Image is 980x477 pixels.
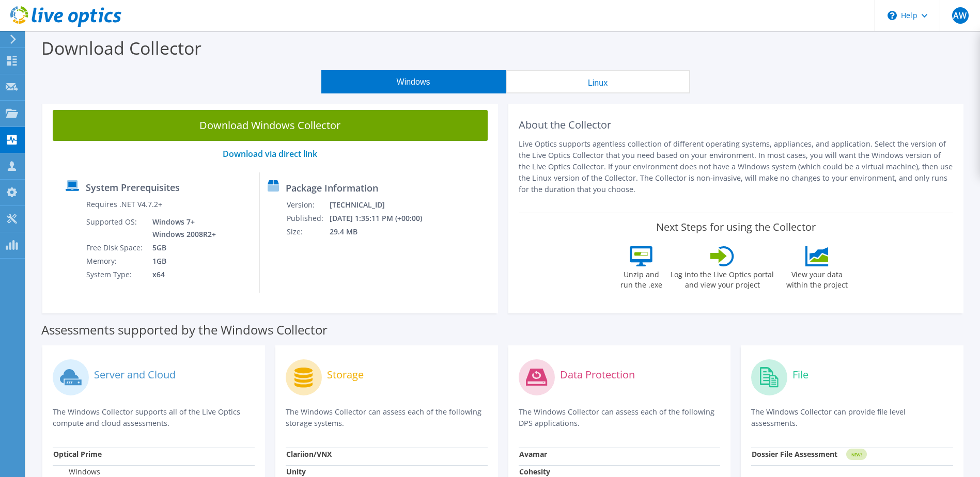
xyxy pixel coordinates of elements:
[752,449,837,459] strong: Dossier File Assessment
[286,406,488,429] p: The Windows Collector can assess each of the following storage systems.
[53,110,488,141] a: Download Windows Collector
[519,406,721,429] p: The Windows Collector can assess each of the following DPS applications.
[519,138,954,195] p: Live Optics supports agentless collection of different operating systems, appliances, and applica...
[53,467,100,477] label: Windows
[670,266,774,290] label: Log into the Live Optics portal and view your project
[53,449,102,459] strong: Optical Prime
[519,119,954,131] h2: About the Collector
[329,212,436,225] td: [DATE] 1:35:11 PM (+00:00)
[41,36,201,60] label: Download Collector
[86,268,145,281] td: System Type:
[286,449,332,459] strong: Clariion/VNX
[86,255,145,268] td: Memory:
[327,370,364,380] label: Storage
[780,266,854,290] label: View your data within the project
[86,182,180,193] label: System Prerequisites
[286,467,306,476] strong: Unity
[286,198,329,212] td: Version:
[286,225,329,239] td: Size:
[86,241,145,255] td: Free Disk Space:
[751,406,953,429] p: The Windows Collector can provide file level assessments.
[53,406,255,429] p: The Windows Collector supports all of the Live Optics compute and cloud assessments.
[617,266,665,290] label: Unzip and run the .exe
[506,70,690,93] button: Linux
[329,198,436,212] td: [TECHNICAL_ID]
[41,325,328,335] label: Assessments supported by the Windows Collector
[329,225,436,239] td: 29.4 MB
[223,148,317,160] a: Download via direct link
[145,241,218,255] td: 5GB
[321,70,506,93] button: Windows
[286,212,329,225] td: Published:
[145,268,218,281] td: x64
[519,467,550,476] strong: Cohesity
[656,221,816,233] label: Next Steps for using the Collector
[519,449,547,459] strong: Avamar
[952,7,969,24] span: AW
[286,183,378,193] label: Package Information
[851,452,862,457] tspan: NEW!
[145,215,218,241] td: Windows 7+ Windows 2008R2+
[145,255,218,268] td: 1GB
[86,215,145,241] td: Supported OS:
[888,11,897,20] svg: \n
[86,199,162,210] label: Requires .NET V4.7.2+
[560,370,635,380] label: Data Protection
[792,370,808,380] label: File
[94,370,176,380] label: Server and Cloud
